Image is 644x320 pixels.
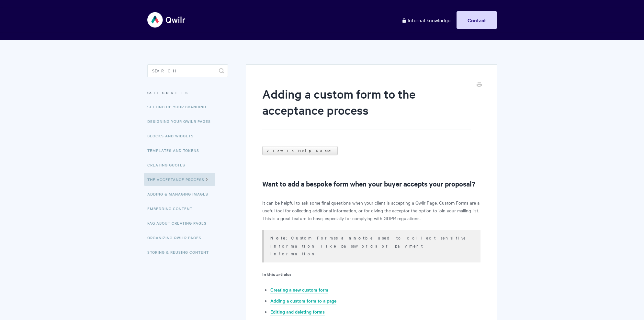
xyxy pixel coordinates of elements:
a: Storing & Reusing Content [147,246,214,259]
a: Adding & Managing Images [147,187,213,200]
a: Contact [457,11,497,29]
a: FAQ About Creating Pages [147,217,211,229]
img: Qwilr Help Center [147,8,186,32]
a: Blocks and Widgets [147,129,198,142]
a: Adding a custom form to a page [270,297,336,304]
p: It can be helpful to ask some final questions when your client is accepting a Qwilr Page. Custom ... [262,199,480,222]
a: Templates and Tokens [147,144,204,157]
a: Organizing Qwilr Pages [147,231,206,244]
a: The Acceptance Process [144,173,215,186]
a: Editing and deleting forms [270,308,325,315]
a: Internal knowledge [397,11,455,29]
h1: Adding a custom form to the acceptance process [262,86,470,130]
strong: Note: [270,235,291,241]
a: Creating a new custom form [270,286,328,293]
a: Creating Quotes [147,158,190,171]
input: Search [147,64,228,77]
strong: cannot [336,235,365,241]
h2: Want to add a bespoke form when your buyer accepts your proposal? [262,178,480,189]
p: Custom Forms be used to collect sensitive information like passwords or payment information. [270,234,472,257]
a: Embedding Content [147,202,197,215]
a: Designing Your Qwilr Pages [147,115,216,128]
a: Print this Article [477,82,482,89]
strong: In this article: [262,271,291,277]
h3: Categories [147,87,228,99]
a: View in Help Scout [262,146,338,155]
a: Setting up your Branding [147,100,211,113]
